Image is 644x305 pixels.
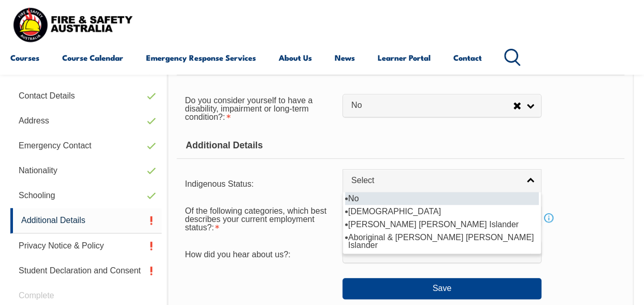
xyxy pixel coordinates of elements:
a: Student Declaration and Consent [10,258,162,283]
a: Courses [10,45,39,70]
button: Save [342,278,541,299]
a: Contact [453,45,482,70]
a: Course Calendar [62,45,123,70]
a: Emergency Contact [10,133,162,158]
a: Info [541,211,556,225]
a: Additional Details [10,208,162,233]
span: Do you consider yourself to have a disability, impairment or long-term condition?: [185,96,312,121]
span: Indigenous Status: [185,179,254,188]
a: Contact Details [10,84,162,108]
a: Address [10,108,162,133]
a: Emergency Response Services [146,45,256,70]
a: News [335,45,355,70]
span: Select [351,175,519,186]
span: No [351,100,513,111]
li: Aboriginal & [PERSON_NAME] [PERSON_NAME] Islander [345,231,539,252]
a: About Us [279,45,312,70]
a: Learner Portal [378,45,431,70]
span: How did you hear about us?: [185,250,291,259]
div: Additional Details [177,133,624,159]
span: Of the following categories, which best describes your current employment status?: [185,206,326,232]
li: [PERSON_NAME] [PERSON_NAME] Islander [345,218,539,231]
div: Of the following categories, which best describes your current employment status? is required. [177,199,342,237]
li: No [345,192,539,205]
li: [DEMOGRAPHIC_DATA] [345,205,539,218]
a: Nationality [10,158,162,183]
div: Do you consider yourself to have a disability, impairment or long-term condition? is required. [177,89,342,127]
a: Privacy Notice & Policy [10,233,162,258]
a: Schooling [10,183,162,208]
